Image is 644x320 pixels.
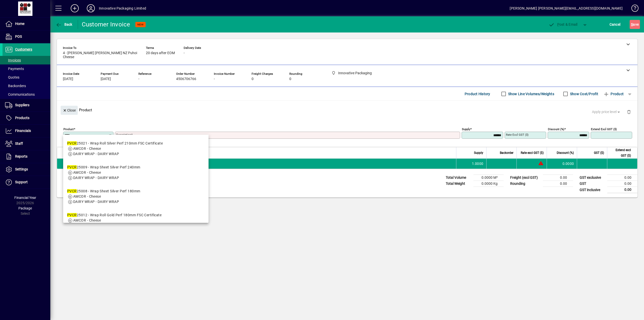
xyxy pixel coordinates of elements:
button: Cancel [608,20,622,29]
td: 0.00 [543,181,573,187]
td: 0.00 [607,187,637,193]
span: AMCOR - Cheese [73,218,101,222]
span: Backorders [5,84,26,88]
span: Close [63,106,76,115]
button: Back [54,20,74,29]
a: Suppliers [3,99,50,112]
span: Reports [15,154,27,158]
a: Invoices [3,56,50,64]
span: Financials [15,129,31,133]
span: NEW [137,23,144,26]
td: GST exclusive [577,175,607,181]
span: Settings [15,167,28,171]
app-page-header-button: Delete [623,110,635,114]
span: Product History [465,90,490,98]
em: PVCR [67,141,77,145]
span: - [184,51,185,55]
span: - [138,77,139,81]
em: PVCR [67,165,77,169]
span: 0 [252,77,254,81]
span: ost & Email [548,22,578,26]
span: Backorder [500,150,513,156]
span: ave [631,20,639,28]
span: Extend excl GST ($) [610,147,631,158]
td: Total Volume [443,175,473,181]
span: DAIRY WRAP - DAIRY WRAP [73,176,119,180]
span: [DATE] [101,77,111,81]
span: Package [18,206,32,210]
span: Back [56,22,72,26]
span: DAIRY WRAP - DAIRY WRAP [73,152,119,156]
label: Show Line Volumes/Weights [507,91,554,96]
mat-option: PVCR25012 - Wrap Roll Gold Perf 180mm FSC Certificate [63,208,209,232]
button: Profile [83,4,99,13]
span: S [631,22,633,26]
mat-option: PVCR25009 - Wrap Sheet Silver Perf 240mm [63,161,209,185]
div: 25012 - Wrap Roll Gold Perf 180mm FSC Certificate [67,212,162,218]
em: PVCR [67,213,77,217]
mat-option: PVCR25021 - Wrap Roll Silver Perf 210mm FSC Certificate [63,137,209,161]
mat-label: Rate excl GST ($) [506,133,529,136]
td: 0.00 [607,181,637,187]
button: Delete [623,106,635,118]
div: Product [57,101,637,119]
a: Knowledge Base [628,1,638,17]
td: 0.00 [543,175,573,181]
span: Home [15,22,24,26]
span: 4 - [PERSON_NAME] [PERSON_NAME] NZ Puhoi Cheese [63,51,138,59]
app-page-header-button: Back [50,20,78,29]
span: Discount (%) [557,150,574,156]
button: Product History [463,89,492,98]
a: Settings [3,163,50,176]
span: Support [15,180,28,184]
a: Products [3,112,50,124]
mat-label: Extend excl GST ($) [591,127,617,131]
td: Rounding [508,181,543,187]
mat-option: PVCR25008 - Wrap Sheet Silver Perf 180mm [63,185,209,208]
span: P [557,22,559,26]
app-page-header-button: Close [59,108,79,112]
mat-label: Discount (%) [548,127,564,131]
td: 0.00 [607,175,637,181]
span: Customers [15,47,32,51]
span: Communications [5,92,35,96]
div: 25009 - Wrap Sheet Silver Perf 240mm [67,165,140,170]
span: Quotes [5,75,19,79]
div: Innovative Packaging Limited [99,4,146,12]
button: Post & Email [546,20,580,29]
td: 0.0000 Kg [473,181,504,187]
mat-label: Supply [462,127,470,131]
span: Payments [5,67,24,71]
div: 25021 - Wrap Roll Silver Perf 210mm FSC Certificate [67,141,163,146]
span: Products [15,116,29,120]
span: Invoices [5,58,21,62]
div: [PERSON_NAME] [PERSON_NAME][EMAIL_ADDRESS][DOMAIN_NAME] [510,4,623,12]
button: Save [630,20,640,29]
span: Apply price level [592,109,621,115]
span: GST ($) [594,150,604,156]
a: Quotes [3,73,50,82]
span: Financial Year [14,196,36,200]
a: Backorders [3,82,50,90]
span: AMCOR - Cheese [73,147,101,151]
mat-label: Product [63,127,74,131]
a: Support [3,176,50,189]
span: 0 [289,77,291,81]
span: DAIRY WRAP - DAIRY WRAP [73,200,119,204]
a: Communications [3,90,50,99]
em: PVCR [67,189,77,193]
button: Apply price level [590,108,623,117]
a: Reports [3,150,50,163]
span: AMCOR - Cheese [73,194,101,198]
a: Home [3,18,50,30]
span: POS [15,34,22,39]
a: Financials [3,125,50,137]
td: GST inclusive [577,187,607,193]
td: Total Weight [443,181,473,187]
td: 0.0000 [547,159,577,169]
span: Supply [474,150,483,156]
span: Suppliers [15,103,29,107]
button: Close [61,106,78,115]
a: POS [3,30,50,43]
span: 4506706766 [176,77,196,81]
